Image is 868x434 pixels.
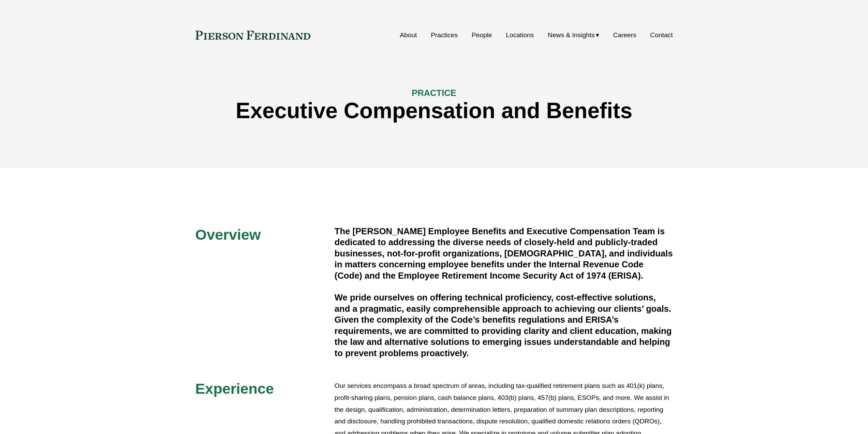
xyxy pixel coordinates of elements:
[335,226,673,281] h4: The [PERSON_NAME] Employee Benefits and Executive Compensation Team is dedicated to addressing th...
[431,29,458,42] a: Practices
[548,29,595,41] span: News & Insights
[195,226,261,243] span: Overview
[195,98,673,123] h1: Executive Compensation and Benefits
[195,380,274,397] span: Experience
[650,29,673,42] a: Contact
[613,29,636,42] a: Careers
[400,29,417,42] a: About
[412,88,456,98] span: PRACTICE
[548,29,599,42] a: folder dropdown
[335,292,673,359] h4: We pride ourselves on offering technical proficiency, cost-effective solutions, and a pragmatic, ...
[506,29,534,42] a: Locations
[472,29,492,42] a: People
